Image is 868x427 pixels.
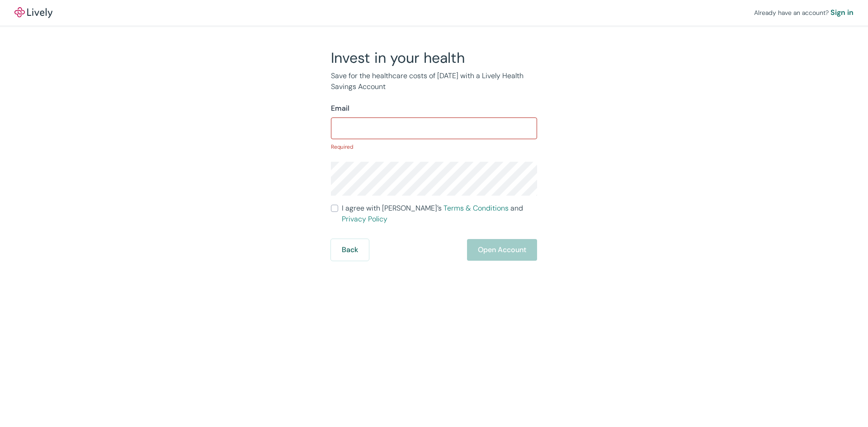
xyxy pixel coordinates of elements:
img: Lively [14,7,52,18]
label: Email [331,103,349,114]
a: Sign in [830,7,854,18]
p: Required [331,143,537,151]
button: Back [331,239,369,261]
a: LivelyLively [14,7,52,18]
div: Already have an account? [754,7,854,18]
p: Save for the healthcare costs of [DATE] with a Lively Health Savings Account [331,70,537,92]
a: Terms & Conditions [443,203,509,213]
a: Privacy Policy [342,214,387,224]
span: I agree with [PERSON_NAME]’s and [342,203,537,225]
h2: Invest in your health [331,49,537,67]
